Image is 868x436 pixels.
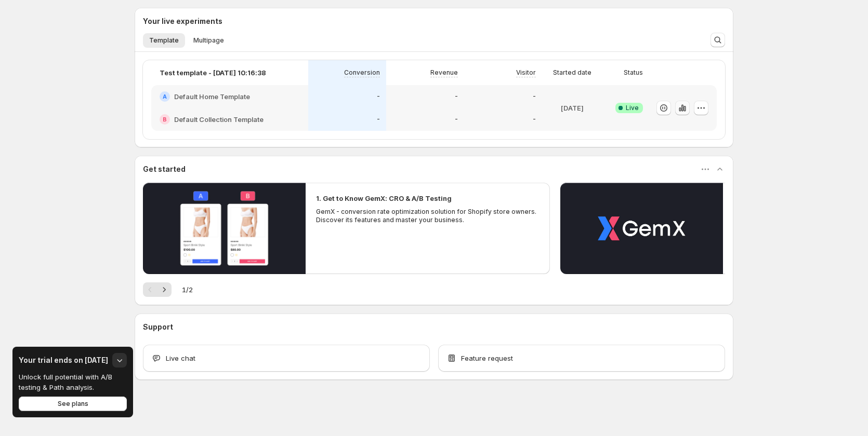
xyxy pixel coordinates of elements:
[553,69,591,77] p: Started date
[163,116,167,122] h2: B
[626,104,639,112] span: Live
[182,284,193,295] span: 1 / 2
[711,33,725,47] button: Search and filter results
[58,400,88,408] span: See plans
[377,115,380,124] p: -
[143,183,306,274] button: Play video
[143,322,173,332] h3: Support
[624,69,643,77] p: Status
[461,353,513,363] span: Feature request
[19,372,120,392] p: Unlock full potential with A/B testing & Path analysis.
[166,353,195,363] span: Live chat
[516,69,536,77] p: Visitor
[533,115,536,124] p: -
[560,183,723,274] button: Play video
[143,16,222,26] h3: Your live experiments
[316,193,452,203] h2: 1. Get to Know GemX: CRO & A/B Testing
[561,103,584,113] p: [DATE]
[174,114,264,125] h2: Default Collection Template
[533,92,536,101] p: -
[143,282,172,297] nav: Pagination
[160,67,266,78] p: Test template - [DATE] 10:16:38
[157,282,172,297] button: Next
[316,208,540,224] p: GemX - conversion rate optimization solution for Shopify store owners. Discover its features and ...
[377,92,380,101] p: -
[344,69,380,77] p: Conversion
[455,115,458,124] p: -
[193,36,224,45] span: Multipage
[174,91,250,102] h2: Default Home Template
[163,93,167,100] h2: A
[455,92,458,101] p: -
[149,36,179,45] span: Template
[19,355,108,365] h3: Your trial ends on [DATE]
[143,164,186,174] h3: Get started
[19,397,127,411] button: See plans
[430,69,458,77] p: Revenue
